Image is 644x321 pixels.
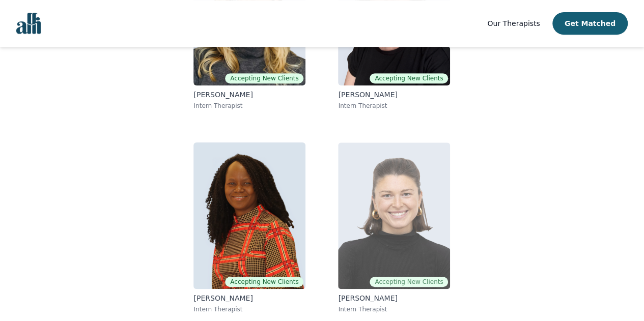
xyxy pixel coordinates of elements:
[16,13,41,34] img: alli logo
[193,305,305,313] p: Intern Therapist
[552,12,628,35] button: Get Matched
[487,19,540,27] span: Our Therapists
[338,142,450,289] img: Abby Tait
[487,17,540,30] a: Our Therapists
[225,73,303,83] span: Accepting New Clients
[193,142,305,289] img: Grace Nyamweya
[338,102,450,110] p: Intern Therapist
[193,90,305,100] p: [PERSON_NAME]
[338,293,450,303] p: [PERSON_NAME]
[193,293,305,303] p: [PERSON_NAME]
[370,277,448,287] span: Accepting New Clients
[225,277,303,287] span: Accepting New Clients
[338,305,450,313] p: Intern Therapist
[338,90,450,100] p: [PERSON_NAME]
[370,73,448,83] span: Accepting New Clients
[193,102,305,110] p: Intern Therapist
